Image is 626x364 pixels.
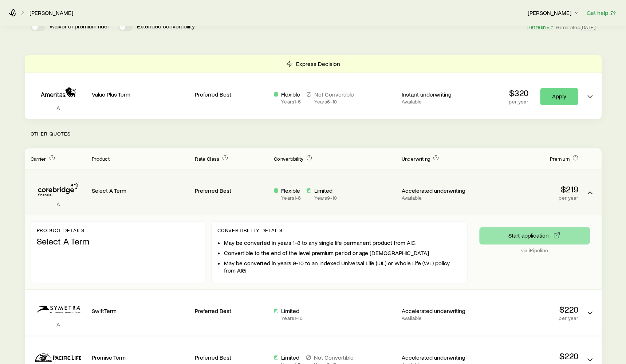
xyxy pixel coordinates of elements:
[481,184,578,194] p: $219
[402,99,475,105] p: Available
[556,24,595,31] span: Generated
[586,9,617,17] button: Get help
[314,354,353,361] p: Not Convertible
[402,195,475,201] p: Available
[31,104,86,111] p: A
[527,9,580,17] button: [PERSON_NAME]
[92,307,189,314] p: SwiftTerm
[402,315,475,321] p: Available
[528,9,580,16] p: [PERSON_NAME]
[479,227,590,244] button: via iPipeline
[281,354,300,361] p: Limited
[274,156,303,162] span: Convertibility
[31,321,86,328] p: A
[224,249,461,257] li: Convertible to the end of the level premium period or age [DEMOGRAPHIC_DATA]
[195,91,268,98] p: Preferred Best
[92,156,110,162] span: Product
[402,354,475,361] p: Accelerated underwriting
[540,88,578,105] a: Apply
[550,156,569,162] span: Premium
[481,351,578,361] p: $220
[314,187,336,194] p: Limited
[92,91,189,98] p: Value Plus Term
[481,195,578,201] p: per year
[37,236,199,246] p: Select A Term
[25,55,602,119] div: Term quotes
[402,307,475,314] p: Accelerated underwriting
[50,23,109,31] p: Waiver of premium rider
[479,247,590,253] p: via iPipeline
[137,23,195,31] p: Extended convertibility
[402,91,475,98] p: Instant underwriting
[92,187,189,194] p: Select A Term
[281,187,301,194] p: Flexible
[29,9,74,16] a: [PERSON_NAME]
[314,99,354,105] p: Years 6 - 10
[224,259,461,274] li: May be converted in years 9-10 to an Indexed Universal Life (IUL) or Whole Life (WL) policy from AIG
[37,227,199,233] p: Product details
[527,24,553,31] button: Refresh
[481,315,578,321] p: per year
[296,60,340,67] p: Express Decision
[509,99,528,105] p: per year
[92,354,189,361] p: Promise Term
[314,195,336,201] p: Years 9 - 10
[31,200,86,208] p: A
[195,354,268,361] p: Preferred Best
[281,195,301,201] p: Years 1 - 8
[281,307,302,314] p: Limited
[281,99,301,105] p: Years 1 - 5
[402,156,430,162] span: Underwriting
[224,239,461,246] li: May be converted in years 1-8 to any single life permanent product from AIG
[281,315,302,321] p: Years 1 - 10
[481,304,578,314] p: $220
[509,88,528,98] p: $320
[195,307,268,314] p: Preferred Best
[31,156,46,162] span: Carrier
[314,91,354,98] p: Not Convertible
[195,187,268,194] p: Preferred Best
[195,156,219,162] span: Rate Class
[402,187,475,194] p: Accelerated underwriting
[217,227,461,233] p: Convertibility Details
[25,119,602,148] p: Other Quotes
[281,91,301,98] p: Flexible
[580,24,596,31] span: [DATE]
